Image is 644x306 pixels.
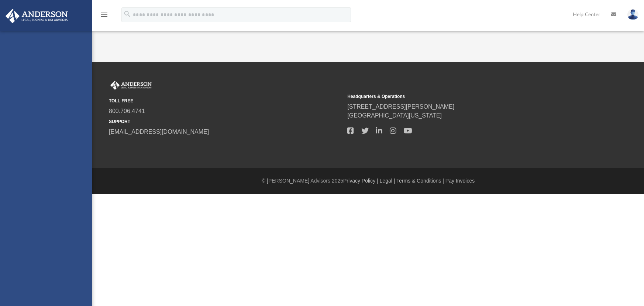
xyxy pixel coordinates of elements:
[100,10,109,19] i: menu
[109,129,209,135] a: [EMAIL_ADDRESS][DOMAIN_NAME]
[3,9,70,23] img: Anderson Advisors Platinum Portal
[100,14,109,19] a: menu
[347,103,454,110] a: [STREET_ADDRESS][PERSON_NAME]
[123,10,131,18] i: search
[445,178,475,184] a: Pay Invoices
[92,177,644,185] div: © [PERSON_NAME] Advisors 2025
[109,81,153,90] img: Anderson Advisors Platinum Portal
[343,178,378,184] a: Privacy Policy |
[109,108,145,114] a: 800.706.4741
[396,178,444,184] a: Terms & Conditions |
[380,178,395,184] a: Legal |
[347,112,442,119] a: [GEOGRAPHIC_DATA][US_STATE]
[347,93,581,100] small: Headquarters & Operations
[109,98,342,104] small: TOLL FREE
[109,118,342,125] small: SUPPORT
[627,9,638,20] img: User Pic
